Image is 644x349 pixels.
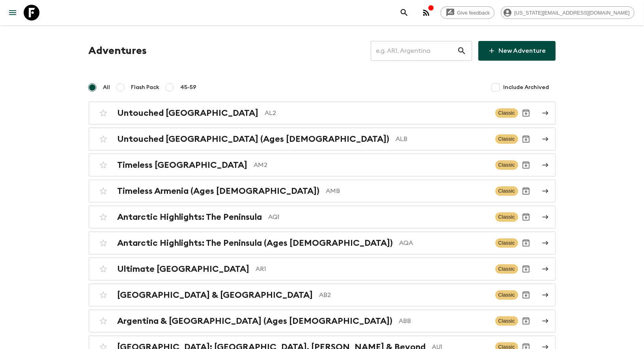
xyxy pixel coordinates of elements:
button: menu [5,5,21,20]
h2: Untouched [GEOGRAPHIC_DATA] (Ages [DEMOGRAPHIC_DATA]) [118,134,390,144]
h2: Timeless Armenia (Ages [DEMOGRAPHIC_DATA]) [118,186,320,196]
p: AQA [399,238,489,248]
a: Untouched [GEOGRAPHIC_DATA]AL2ClassicArchive [89,102,556,124]
a: Untouched [GEOGRAPHIC_DATA] (Ages [DEMOGRAPHIC_DATA])ALBClassicArchive [89,128,556,150]
h2: Timeless [GEOGRAPHIC_DATA] [118,160,248,170]
button: Archive [518,183,534,199]
span: Classic [495,290,518,300]
span: Classic [495,212,518,222]
p: AMB [326,186,489,196]
a: Timeless Armenia (Ages [DEMOGRAPHIC_DATA])AMBClassicArchive [89,180,556,202]
h1: Adventures [89,43,147,59]
h2: Argentina & [GEOGRAPHIC_DATA] (Ages [DEMOGRAPHIC_DATA]) [118,316,393,326]
span: Classic [495,108,518,118]
a: Timeless [GEOGRAPHIC_DATA]AM2ClassicArchive [89,154,556,176]
span: All [103,84,110,91]
button: Archive [518,313,534,329]
span: 45-59 [181,84,197,91]
a: [GEOGRAPHIC_DATA] & [GEOGRAPHIC_DATA]AB2ClassicArchive [89,284,556,306]
span: Classic [495,134,518,144]
h2: Untouched [GEOGRAPHIC_DATA] [118,108,259,118]
h2: Antarctic Highlights: The Peninsula [118,212,262,222]
span: Classic [495,264,518,274]
p: AR1 [256,264,489,274]
a: Antarctic Highlights: The Peninsula (Ages [DEMOGRAPHIC_DATA])AQAClassicArchive [89,232,556,254]
button: Archive [518,105,534,121]
a: Ultimate [GEOGRAPHIC_DATA]AR1ClassicArchive [89,258,556,280]
button: Archive [518,235,534,251]
span: [US_STATE][EMAIL_ADDRESS][DOMAIN_NAME] [510,10,634,16]
p: AM2 [254,160,489,170]
p: AB2 [319,290,489,300]
h2: [GEOGRAPHIC_DATA] & [GEOGRAPHIC_DATA] [118,290,313,300]
a: New Adventure [478,41,556,61]
p: AL2 [265,108,489,118]
button: Archive [518,157,534,173]
button: Archive [518,261,534,277]
button: Archive [518,131,534,147]
p: ALB [396,134,489,144]
a: Give feedback [441,6,495,19]
p: ABB [399,316,489,326]
div: [US_STATE][EMAIL_ADDRESS][DOMAIN_NAME] [501,6,635,19]
a: Antarctic Highlights: The PeninsulaAQ1ClassicArchive [89,206,556,228]
span: Classic [495,316,518,326]
button: search adventures [396,5,412,20]
span: Include Archived [504,84,549,91]
span: Classic [495,186,518,196]
a: Argentina & [GEOGRAPHIC_DATA] (Ages [DEMOGRAPHIC_DATA])ABBClassicArchive [89,310,556,332]
h2: Antarctic Highlights: The Peninsula (Ages [DEMOGRAPHIC_DATA]) [118,238,393,248]
button: Archive [518,287,534,303]
button: Archive [518,209,534,225]
span: Classic [495,238,518,248]
p: AQ1 [269,212,489,222]
h2: Ultimate [GEOGRAPHIC_DATA] [118,264,250,274]
input: e.g. AR1, Argentina [371,40,457,62]
span: Classic [495,160,518,170]
span: Flash Pack [131,84,160,91]
span: Give feedback [453,10,494,16]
